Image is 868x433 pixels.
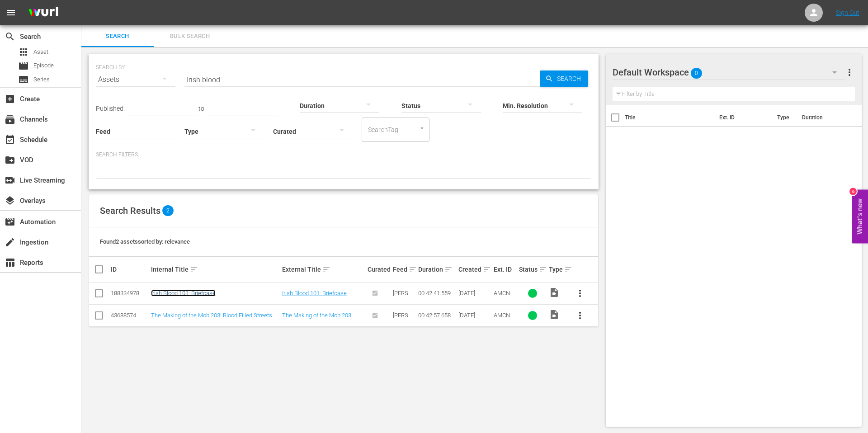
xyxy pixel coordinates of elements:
span: Found 2 assets sorted by: relevance [100,238,190,245]
div: 6 [849,188,857,195]
div: Created [458,264,491,275]
span: [PERSON_NAME] Feed [393,312,412,332]
a: The Making of the Mob 203: Blood Filled Streets [151,312,272,319]
th: Title [625,105,714,130]
span: Ingestion [5,237,15,248]
span: Create [5,94,15,104]
a: Irish Blood 101: Briefcase [151,290,216,297]
a: Sign Out [836,9,859,16]
div: Ext. ID [494,266,516,273]
span: to [198,105,204,112]
span: Asset [18,47,29,57]
div: [DATE] [458,290,491,297]
button: Search [540,71,588,87]
span: more_vert [575,310,585,321]
div: Assets [96,67,175,92]
span: more_vert [844,67,855,78]
div: Feed [393,264,415,275]
div: Status [519,264,547,275]
div: Duration [418,264,456,275]
div: Type [549,264,566,275]
div: Default Workspace [613,60,845,85]
div: 188334978 [111,290,148,297]
th: Duration [797,105,851,130]
span: Series [33,75,50,84]
button: Open [418,124,426,132]
span: Published: [96,105,125,112]
div: ID [111,266,148,273]
span: Automation [5,216,15,227]
span: menu [5,7,16,18]
div: 43688574 [111,312,148,319]
span: Search [553,71,588,87]
span: Search [87,31,148,42]
button: more_vert [844,61,855,83]
span: 2 [162,205,174,216]
span: Episode [18,61,29,71]
div: Internal Title [151,264,279,275]
span: Video [549,287,560,298]
span: 0 [691,64,702,83]
span: sort [539,265,547,273]
span: [PERSON_NAME] Feed [393,290,412,310]
span: VOD [5,155,15,165]
span: sort [409,265,417,273]
button: Open Feedback Widget [852,190,868,244]
div: 00:42:57.658 [418,312,456,319]
div: Curated [368,266,390,273]
span: more_vert [575,288,585,299]
span: Asset [33,47,48,56]
span: Overlays [5,195,15,206]
span: Search [5,31,15,42]
span: sort [564,265,572,273]
span: sort [190,265,198,273]
div: 00:42:41.559 [418,290,456,297]
span: Channels [5,114,15,125]
span: Search Results [100,205,160,216]
th: Type [772,105,797,130]
span: Video [549,309,560,320]
a: The Making of the Mob 203: Blood Filled Streets [282,312,356,325]
div: External Title [282,264,365,275]
span: sort [444,265,453,273]
button: more_vert [569,305,591,326]
span: Reports [5,257,15,268]
span: AMCNVR0000018955 [494,312,514,332]
img: ans4CAIJ8jUAAAAAAAAAAAAAAAAAAAAAAAAgQb4GAAAAAAAAAAAAAAAAAAAAAAAAJMjXAAAAAAAAAAAAAAAAAAAAAAAAgAT5G... [22,2,65,24]
span: Episode [33,61,54,70]
span: Live Streaming [5,175,15,186]
span: sort [322,265,330,273]
div: [DATE] [458,312,491,319]
th: Ext. ID [714,105,772,130]
span: AMCNVR0000070023 [494,290,514,310]
a: Irish Blood 101: Briefcase [282,290,347,297]
span: Schedule [5,134,15,145]
button: more_vert [569,282,591,304]
span: Bulk Search [159,31,221,42]
p: Search Filters: [96,151,591,159]
span: Series [18,74,29,85]
span: sort [483,265,491,273]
